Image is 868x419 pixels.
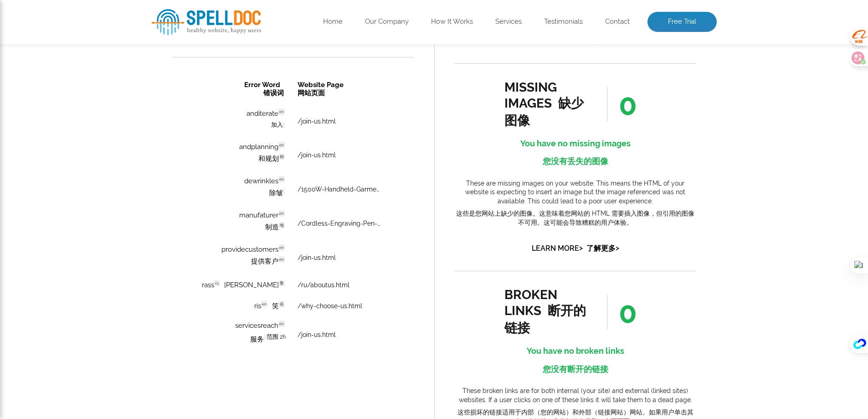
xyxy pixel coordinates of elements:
[125,258,164,265] a: /join-us.html
[86,81,113,89] font: 和规划
[495,17,522,26] a: Services
[456,210,694,226] font: 这些是您网站上缺少的图像。这意味着您网站的 HTML 需要插入图像，但引用的图像不可用。这可能会导致糟糕的用户体验。
[504,80,587,129] div: missing images
[579,242,583,254] span: >
[152,9,261,35] img: SpellDoc
[455,344,696,380] h4: You have no broken links
[42,207,47,213] span: ru
[647,12,717,32] a: Free Trial
[323,17,343,26] a: Home
[125,208,177,215] a: /ru/aboutus.html
[119,1,218,31] th: Website Page
[24,243,118,279] td: servicesreach
[504,287,587,337] div: broken links
[89,228,95,234] span: en
[544,17,583,26] a: Testimonials
[107,80,113,87] span: 和
[91,16,112,24] font: 错误词
[605,17,630,26] a: Contact
[52,207,113,216] font: [PERSON_NAME]
[24,31,118,64] td: anditerate
[365,17,409,26] a: Our Company
[431,17,473,26] a: How It Works
[586,244,619,253] font: 了解更多
[24,202,118,222] td: rass
[125,181,164,188] a: /join-us.html
[125,16,153,24] font: 网站页面
[106,171,113,177] span: en
[79,184,113,192] font: 提供客户
[532,36,619,45] a: Learn More> 了解更多>
[24,222,118,243] td: ris
[93,150,113,158] font: 制造
[106,103,113,109] span: en
[106,247,113,253] span: en
[455,179,696,231] p: These are missing images on your website. This means the HTML of your website is expecting to ins...
[97,115,113,124] font: 除皱
[125,44,164,52] a: /join-us.html
[607,87,637,122] span: 0
[107,207,113,213] span: 鲁
[99,48,113,55] sup: 加入
[106,68,113,75] span: en
[504,96,584,128] font: 缺少图像
[106,137,113,143] span: en
[92,260,113,267] sup: 范围 zh
[125,146,210,154] a: /Cordless-Engraving-Pen-with-LED-Light-5-Speed-Electric-Rotary-Tool-Kit-for-Wood-Glass-Metal-Craf...
[107,149,113,155] span: 地
[543,364,608,374] font: 您没有断开的链接
[24,1,118,31] th: Error Word
[616,242,619,254] span: >
[586,36,619,45] font: 了解更多
[78,262,113,270] font: 服务
[24,133,118,166] td: manufaturer
[455,136,696,172] h4: You have no missing images
[100,228,113,237] font: 笑
[543,156,608,166] font: 您没有丢失的图像
[106,35,113,41] span: en
[125,78,164,85] a: /join-us.html
[107,228,113,234] span: 在
[106,183,113,189] span: en
[532,244,619,253] a: Learn More> 了解更多>
[24,65,118,98] td: andplanning
[24,167,118,201] td: providecustomers
[125,229,190,236] a: /why-choose-us.html
[125,112,210,119] a: /1500W-Handheld-Garment-Steamer-for-Clothes-pd554350648.html
[24,99,118,132] td: dewrinkles
[607,295,637,330] span: 0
